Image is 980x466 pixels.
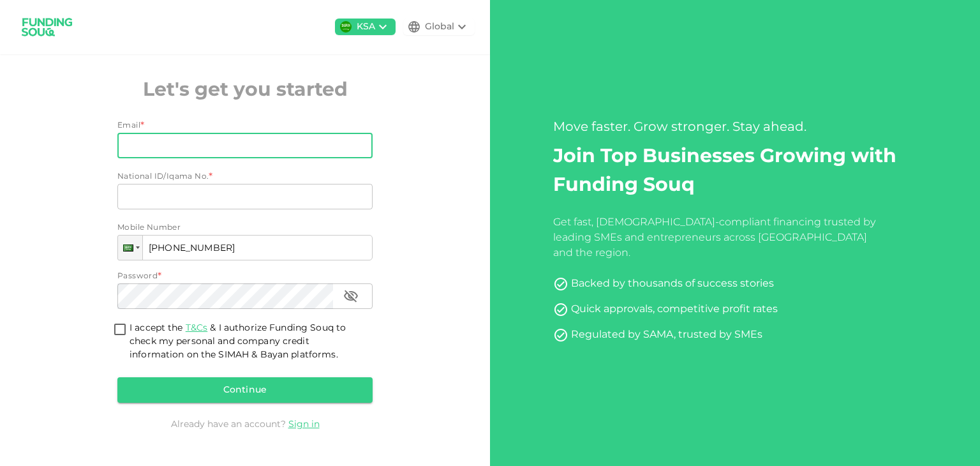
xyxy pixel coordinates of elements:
[15,10,79,44] img: logo
[571,276,774,292] div: Backed by thousands of success stories
[553,215,880,261] div: Get fast, [DEMOGRAPHIC_DATA]-compliant financing trusted by leading SMEs and entrepreneurs across...
[117,184,373,209] input: nationalId
[117,173,209,181] span: National ID/Iqama No.
[117,222,181,235] span: Mobile Number
[117,122,140,130] span: Email
[425,20,454,34] div: Global
[340,21,352,33] img: flag-sa.b9a346574cdc8950dd34b50780441f57.svg
[118,236,142,260] div: Saudi Arabia: + 966
[130,324,346,359] span: I accept the
[553,118,917,137] div: Move faster. Grow stronger. Stay ahead.
[117,235,373,260] input: 1 (702) 123-4567
[117,273,158,280] span: Password
[130,324,346,359] span: & I authorize Funding Souq to check my personal and company credit information on the SIMAH & Bay...
[288,420,320,429] a: Sign in
[186,324,208,333] a: T&Cs
[117,76,373,105] h2: Let's get you started
[357,20,375,34] div: KSA
[117,377,373,403] button: Continue
[571,327,762,343] div: Regulated by SAMA, trusted by SMEs
[553,142,917,200] h2: Join Top Businesses Growing with Funding Souq
[571,302,778,317] div: Quick approvals, competitive profit rates
[117,133,359,158] input: email
[117,418,373,431] div: Already have an account?
[110,322,130,339] span: termsConditionsForInvestmentsAccepted
[117,283,333,309] input: password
